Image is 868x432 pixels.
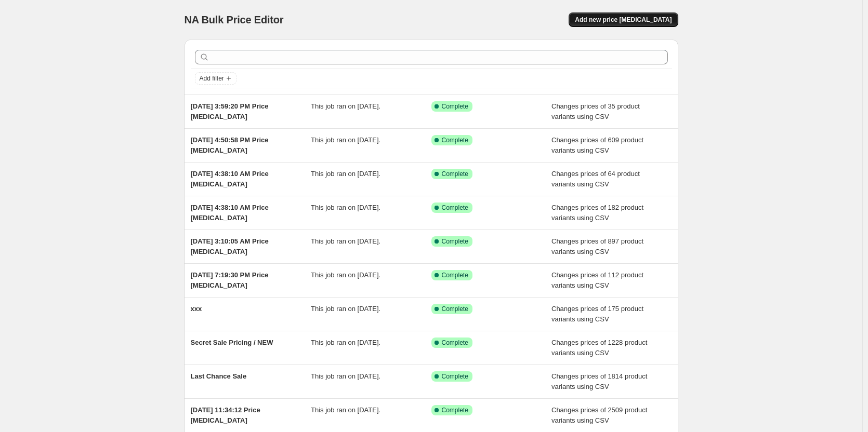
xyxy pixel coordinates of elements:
[191,339,273,346] span: Secret Sale Pricing / NEW
[191,406,260,424] span: [DATE] 11:34:12 Price [MEDICAL_DATA]
[311,339,380,346] span: This job ran on [DATE].
[311,102,380,110] span: This job ran on [DATE].
[311,372,380,380] span: This job ran on [DATE].
[195,72,236,85] button: Add filter
[442,204,468,212] span: Complete
[551,102,640,120] span: Changes prices of 35 product variants using CSV
[442,406,468,414] span: Complete
[191,170,269,188] span: [DATE] 4:38:10 AM Price [MEDICAL_DATA]
[191,372,247,380] span: Last Chance Sale
[551,271,643,289] span: Changes prices of 112 product variants using CSV
[191,204,269,222] span: [DATE] 4:38:10 AM Price [MEDICAL_DATA]
[311,237,380,245] span: This job ran on [DATE].
[311,170,380,178] span: This job ran on [DATE].
[551,136,643,154] span: Changes prices of 609 product variants using CSV
[575,16,672,24] span: Add new price [MEDICAL_DATA]
[442,305,468,313] span: Complete
[191,271,269,289] span: [DATE] 7:19:30 PM Price [MEDICAL_DATA]
[569,12,678,27] button: Add new price [MEDICAL_DATA]
[442,136,468,144] span: Complete
[551,237,643,255] span: Changes prices of 897 product variants using CSV
[191,305,202,313] span: xxx
[551,204,643,222] span: Changes prices of 182 product variants using CSV
[311,136,380,144] span: This job ran on [DATE].
[442,102,468,111] span: Complete
[442,237,468,246] span: Complete
[551,339,647,357] span: Changes prices of 1228 product variants using CSV
[311,204,380,211] span: This job ran on [DATE].
[191,237,269,255] span: [DATE] 3:10:05 AM Price [MEDICAL_DATA]
[442,271,468,279] span: Complete
[191,136,269,154] span: [DATE] 4:50:58 PM Price [MEDICAL_DATA]
[311,271,380,279] span: This job ran on [DATE].
[442,170,468,178] span: Complete
[551,170,640,188] span: Changes prices of 64 product variants using CSV
[551,406,647,424] span: Changes prices of 2509 product variants using CSV
[551,305,643,323] span: Changes prices of 175 product variants using CSV
[185,14,284,25] span: NA Bulk Price Editor
[200,74,224,83] span: Add filter
[311,305,380,313] span: This job ran on [DATE].
[442,372,468,381] span: Complete
[442,339,468,347] span: Complete
[551,372,647,390] span: Changes prices of 1814 product variants using CSV
[311,406,380,414] span: This job ran on [DATE].
[191,102,269,120] span: [DATE] 3:59:20 PM Price [MEDICAL_DATA]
